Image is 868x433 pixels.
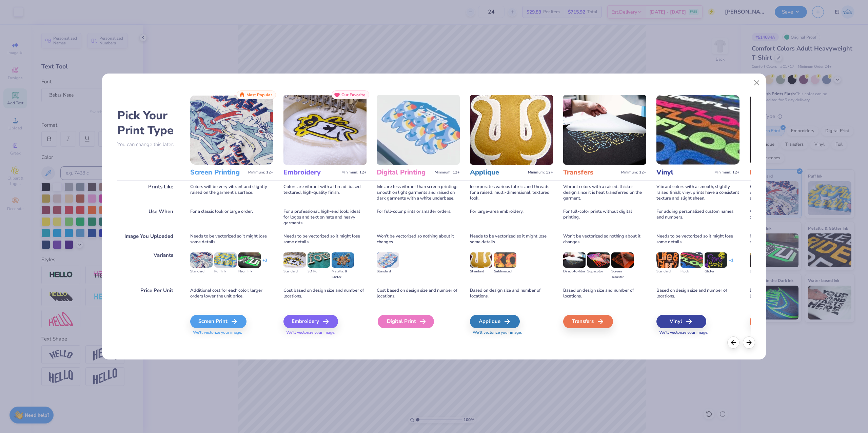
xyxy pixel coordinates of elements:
img: Standard [656,252,679,267]
div: + 1 [729,257,733,269]
div: 3D Puff [308,269,330,274]
div: Direct-to-film [563,269,586,274]
img: Glitter [705,252,727,267]
div: Colors will be very vibrant and slightly raised on the garment's surface. [190,180,273,205]
img: Screen Printing [190,95,273,165]
h3: Vinyl [656,168,712,177]
div: + 3 [262,257,267,269]
h3: Screen Printing [190,168,245,177]
span: We'll vectorize your image. [750,330,833,335]
img: Sublimated [494,252,516,267]
span: We'll vectorize your image. [283,330,367,335]
img: Standard [283,252,306,267]
div: For large-area embroidery. [470,205,553,230]
div: Prints Like [117,180,180,205]
span: We'll vectorize your image. [656,330,739,335]
div: Based on design size and number of locations. [656,284,739,303]
h3: Applique [470,168,525,177]
div: Image You Uploaded [117,230,180,249]
span: Minimum: 12+ [435,170,460,175]
div: Glitter [705,269,727,274]
div: Applique [470,315,520,328]
h3: Embroidery [283,168,339,177]
img: Puff Ink [214,252,237,267]
div: Price Per Unit [117,284,180,303]
div: Digital Print [378,315,434,328]
img: Digital Printing [377,95,460,165]
div: Foil [750,315,800,328]
div: Based on design size and number of locations. [470,284,553,303]
div: For a professional, high-end look; ideal for logos and text on hats and heavy garments. [283,205,367,230]
div: For full-color prints or smaller orders. [377,205,460,230]
span: We'll vectorize your image. [470,330,553,335]
div: Standard [750,269,772,274]
div: Colors are vibrant with a thread-based textured, high-quality finish. [283,180,367,205]
div: Based on design size and number of locations. [563,284,646,303]
div: Standard [283,269,306,274]
button: Close [750,77,763,89]
div: Puff Ink [214,269,237,274]
div: Sublimated [494,269,516,274]
div: Needs to be vectorized so it might lose some details [656,230,739,249]
div: Needs to be vectorized so it might lose some details [470,230,553,249]
span: Minimum: 12+ [714,170,739,175]
div: Based on design size and number of locations. [750,284,833,303]
div: For adding personalized custom names and numbers. [656,205,739,230]
h3: Transfers [563,168,618,177]
div: Foil prints have a shiny, metallic finish with a smooth, slightly raised surface for a luxurious ... [750,180,833,205]
div: Screen Transfer [611,269,634,280]
img: Applique [470,95,553,165]
div: Vinyl [656,315,706,328]
img: Neon Ink [238,252,261,267]
img: Vinyl [656,95,739,165]
img: Screen Transfer [611,252,634,267]
img: Standard [750,252,772,267]
h3: Digital Printing [377,168,432,177]
div: Needs to be vectorized so it might lose some details [190,230,273,249]
img: Direct-to-film [563,252,586,267]
div: Additional cost for each color; larger orders lower the unit price. [190,284,273,303]
div: Incorporates various fabrics and threads for a raised, multi-dimensional, textured look. [470,180,553,205]
img: 3D Puff [308,252,330,267]
h2: Pick Your Print Type [117,108,180,138]
img: Embroidery [283,95,367,165]
span: We'll vectorize your image. [190,330,273,335]
div: Neon Ink [238,269,261,274]
h3: Foil [750,168,805,177]
span: Our Favorite [341,92,366,97]
div: Cost based on design size and number of locations. [283,284,367,303]
span: Minimum: 12+ [248,170,273,175]
img: Foil [750,95,833,165]
div: Standard [656,269,679,274]
div: Supacolor [587,269,610,274]
div: Vibrant colors with a smooth, slightly raised finish; vinyl prints have a consistent texture and ... [656,180,739,205]
img: Flock [680,252,703,267]
div: Embroidery [283,315,338,328]
img: Standard [470,252,492,267]
span: Minimum: 12+ [621,170,646,175]
p: You can change this later. [117,142,180,147]
div: Screen Print [190,315,246,328]
span: Most Popular [246,92,272,97]
img: Metallic & Glitter [332,252,354,267]
div: Won't be vectorized so nothing about it changes [377,230,460,249]
div: For full-color prints without digital printing. [563,205,646,230]
div: Metallic & Glitter [332,269,354,280]
img: Transfers [563,95,646,165]
div: Variants [117,249,180,284]
div: Needs to be vectorized so it might lose some details [750,230,833,249]
div: Won't be vectorized so nothing about it changes [563,230,646,249]
span: Minimum: 12+ [528,170,553,175]
div: Standard [377,269,399,274]
div: Cost based on design size and number of locations. [377,284,460,303]
img: Standard [190,252,213,267]
div: Needs to be vectorized so it might lose some details [283,230,367,249]
div: Vibrant colors with a raised, thicker design since it is heat transferred on the garment. [563,180,646,205]
div: Inks are less vibrant than screen printing; smooth on light garments and raised on dark garments ... [377,180,460,205]
img: Standard [377,252,399,267]
img: Supacolor [587,252,610,267]
div: Standard [190,269,213,274]
div: For a classic look or large order. [190,205,273,230]
div: When you want to add a shine to the design that stands out on the garment. [750,205,833,230]
div: Transfers [563,315,613,328]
